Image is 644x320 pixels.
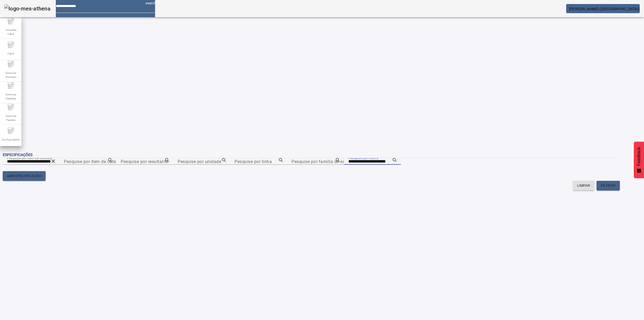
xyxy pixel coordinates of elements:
[3,112,19,124] span: Gerenciar Paradas
[3,171,46,181] button: addESPECIFICAÇÃO
[634,142,644,178] button: Feedback - Mostrar pesquisa
[636,147,641,166] span: Feedback
[7,156,52,160] mat-label: Pesquise por item de controle
[235,159,272,164] mat-label: Pesquise por linha
[178,158,226,165] input: Number
[348,158,397,165] input: Number
[3,69,19,81] span: Gerenciar Processo
[121,158,169,165] input: Number
[64,159,125,164] mat-label: Pesquise por item de catálogo
[64,158,112,165] input: Number
[3,26,19,38] span: Template Fabril
[3,153,32,157] span: Especificações
[597,181,620,190] button: FILTRAR
[235,158,283,165] input: Number
[601,183,616,188] span: FILTRAR
[4,4,50,13] img: logo-mes-athena
[573,181,595,190] button: LIMPAR
[569,7,640,11] span: [PERSON_NAME] ([GEOGRAPHIC_DATA])
[0,136,21,143] span: Configurações
[291,159,367,164] mat-label: Pesquise por família de equipamento
[6,50,16,57] span: Fabril
[3,91,19,102] span: Gerenciar Materiais
[7,158,55,165] input: Number
[12,173,41,179] span: ESPECIFICAÇÃO
[291,158,340,165] input: Number
[348,156,378,160] mat-label: Pesquise por marca
[577,183,590,188] span: LIMPAR
[178,159,221,164] mat-label: Pesquise por unidade
[121,159,168,164] mat-label: Pesquise por resultante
